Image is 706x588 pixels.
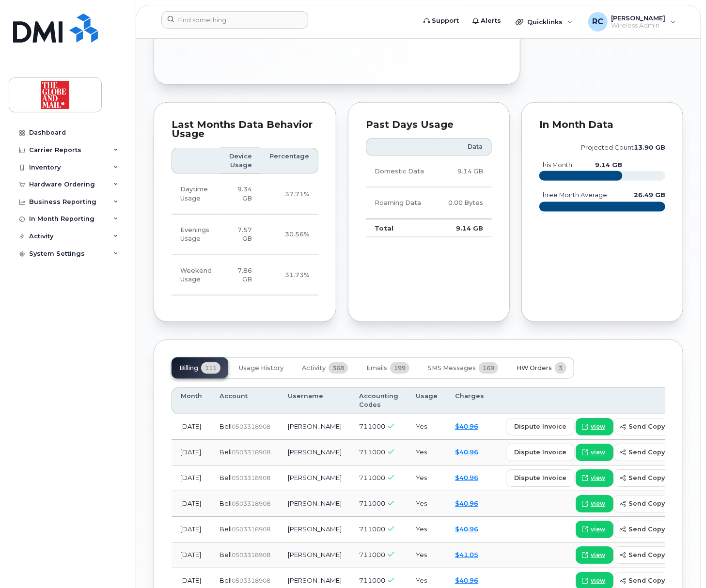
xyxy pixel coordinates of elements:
[279,517,350,542] td: [PERSON_NAME]
[555,362,566,374] span: 3
[232,551,270,558] span: 0503318908
[591,525,605,534] span: view
[592,16,603,28] span: RC
[232,474,270,481] span: 0503318908
[576,546,613,564] a: view
[220,215,261,255] td: 7.57 GB
[628,576,665,585] span: send copy
[628,525,665,534] span: send copy
[455,551,478,558] a: $41.05
[220,422,232,430] span: Bell
[279,542,350,568] td: [PERSON_NAME]
[220,148,261,174] th: Device Usage
[527,18,563,26] span: Quicklinks
[239,364,283,372] span: Usage History
[220,499,232,507] span: Bell
[612,22,666,30] span: Wireless Admin
[539,161,572,169] text: this month
[446,387,497,414] th: Charges
[366,120,492,130] div: Past Days Usage
[455,576,478,584] a: $40.96
[506,469,575,487] button: dispute invoice
[613,495,673,512] button: send copy
[437,187,492,219] td: 0.00 Bytes
[514,448,566,457] span: dispute invoice
[437,156,492,187] td: 9.14 GB
[432,16,459,26] span: Support
[172,465,211,491] td: [DATE]
[576,469,613,487] a: view
[279,491,350,517] td: [PERSON_NAME]
[366,156,437,187] td: Domestic Data
[359,474,385,481] span: 711000
[220,255,261,296] td: 7.86 GB
[576,418,613,435] a: view
[359,551,385,558] span: 711000
[506,444,575,461] button: dispute invoice
[172,174,220,215] td: Daytime Usage
[211,387,279,414] th: Account
[359,422,385,430] span: 711000
[359,525,385,533] span: 711000
[172,517,211,542] td: [DATE]
[172,387,211,414] th: Month
[628,499,665,508] span: send copy
[279,465,350,491] td: [PERSON_NAME]
[279,414,350,440] td: [PERSON_NAME]
[466,11,508,31] a: Alerts
[539,191,607,199] text: three month average
[612,14,666,22] span: [PERSON_NAME]
[613,418,673,435] button: send copy
[455,422,478,430] a: $40.96
[407,414,446,440] td: Yes
[172,440,211,465] td: [DATE]
[359,499,385,507] span: 711000
[407,387,446,414] th: Usage
[279,387,350,414] th: Username
[220,174,261,215] td: 9.34 GB
[576,495,613,512] a: view
[613,546,673,564] button: send copy
[220,474,232,481] span: Bell
[576,521,613,538] a: view
[407,517,446,542] td: Yes
[261,148,318,174] th: Percentage
[581,144,665,151] text: projected count
[172,255,318,296] tr: Friday from 6:00pm to Monday 8:00am
[220,576,232,584] span: Bell
[581,12,683,31] div: Richard Chan
[172,215,220,255] td: Evenings Usage
[514,473,566,482] span: dispute invoice
[407,491,446,517] td: Yes
[417,11,466,31] a: Support
[232,500,270,507] span: 0503318908
[428,364,476,372] span: SMS Messages
[628,422,665,431] span: send copy
[596,161,623,169] text: 9.14 GB
[220,448,232,456] span: Bell
[634,144,665,151] tspan: 13.90 GB
[172,491,211,517] td: [DATE]
[279,440,350,465] td: [PERSON_NAME]
[455,474,478,481] a: $40.96
[232,526,270,533] span: 0503318908
[455,448,478,456] a: $40.96
[350,387,407,414] th: Accounting Codes
[172,255,220,296] td: Weekend Usage
[437,138,492,155] th: Data
[172,414,211,440] td: [DATE]
[359,448,385,456] span: 711000
[455,499,478,507] a: $40.96
[634,191,665,199] text: 26.49 GB
[591,422,605,431] span: view
[366,187,437,219] td: Roaming Data
[506,418,575,435] button: dispute invoice
[172,215,318,255] tr: Weekdays from 6:00pm to 8:00am
[539,120,665,130] div: In Month Data
[261,174,318,215] td: 37.71%
[628,448,665,457] span: send copy
[232,423,270,430] span: 0503318908
[220,551,232,558] span: Bell
[390,362,409,374] span: 199
[591,474,605,482] span: view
